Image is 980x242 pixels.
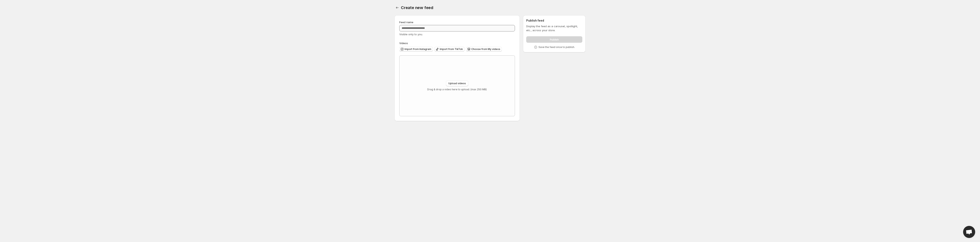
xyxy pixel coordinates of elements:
span: Import from Instagram [405,48,431,51]
span: Videos [399,42,408,45]
h2: Publish feed [526,19,582,23]
span: Visible only to you. [399,33,423,36]
p: Display the feed as a carousel, spotlight, etc., across your store. [526,24,582,32]
a: Open chat [963,226,975,238]
button: Import from Instagram [399,47,433,52]
span: Import from TikTok [440,48,463,51]
button: Upload videos [446,81,468,86]
p: Save the feed once to publish. [538,46,575,49]
span: Create new feed [401,5,433,10]
button: Import from TikTok [434,47,464,52]
button: Choose from My videos [466,47,502,52]
span: Choose from My videos [471,48,500,51]
button: Settings [394,5,400,10]
span: Feed name [399,21,413,24]
span: Upload videos [448,82,466,85]
p: Drag & drop a video here to upload. (max 250 MB) [427,88,487,91]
